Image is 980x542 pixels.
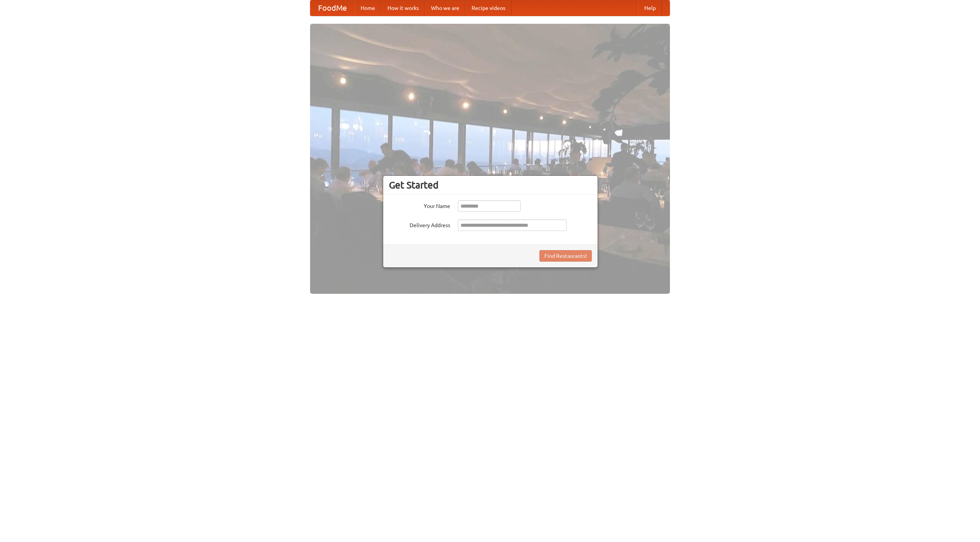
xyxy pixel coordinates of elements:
label: Delivery Address [389,219,450,229]
label: Your Name [389,200,450,210]
a: How it works [381,0,425,16]
a: Home [354,0,381,16]
a: Recipe videos [465,0,511,16]
a: Who we are [425,0,465,16]
h3: Get Started [389,179,592,191]
a: FoodMe [310,0,354,16]
a: Help [638,0,662,16]
button: Find Restaurants! [539,250,592,262]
